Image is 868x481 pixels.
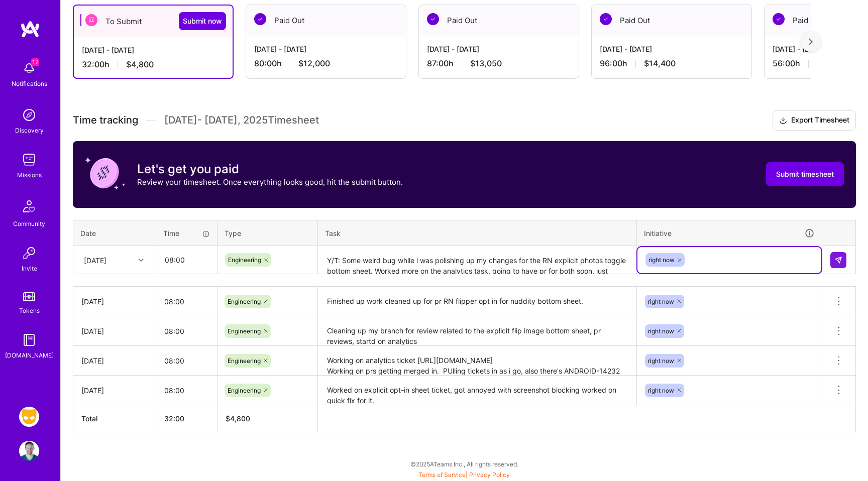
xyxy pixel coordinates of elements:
[81,355,148,366] div: [DATE]
[246,5,406,36] div: Paid Out
[809,38,813,45] img: right
[600,58,743,69] div: 96:00 h
[226,414,250,423] span: $ 4,800
[183,16,222,26] span: Submit now
[218,220,318,246] th: Type
[82,45,225,55] div: [DATE] - [DATE]
[830,252,847,268] div: null
[298,58,330,69] span: $12,000
[600,13,612,25] img: Paid Out
[648,357,674,365] span: right now
[319,247,635,274] textarea: Y/T: Some weird bug while i was polishing up my changes for the RN explicit photos toggle bottom ...
[5,350,54,360] div: [DOMAIN_NAME]
[19,441,39,461] img: User Avatar
[773,110,856,131] button: Export Timesheet
[85,14,97,26] img: To Submit
[418,471,466,478] a: Terms of Service
[74,6,233,37] div: To Submit
[766,162,844,186] button: Submit timesheet
[20,20,40,38] img: logo
[834,256,842,264] img: Submit
[418,471,510,478] span: |
[82,59,225,70] div: 32:00 h
[319,317,635,345] textarea: Cleaning up my branch for review related to the explicit flip image bottom sheet, pr reviews, sta...
[81,326,148,336] div: [DATE]
[156,288,217,315] input: HH:MM
[12,78,47,89] div: Notifications
[254,58,398,69] div: 80:00 h
[126,59,154,70] span: $4,800
[19,150,39,170] img: teamwork
[470,58,502,69] span: $13,050
[318,220,637,246] th: Task
[156,377,217,404] input: HH:MM
[319,347,635,375] textarea: Working on analytics ticket [URL][DOMAIN_NAME] Working on prs getting merged in. PUlling tickets ...
[600,44,743,54] div: [DATE] - [DATE]
[419,5,579,36] div: Paid Out
[13,218,45,229] div: Community
[22,263,37,274] div: Invite
[644,227,815,239] div: Initiative
[427,13,439,25] img: Paid Out
[254,44,398,54] div: [DATE] - [DATE]
[73,114,138,127] span: Time tracking
[17,170,42,180] div: Missions
[648,256,675,264] span: right now
[427,44,571,54] div: [DATE] - [DATE]
[773,13,785,25] img: Paid Out
[17,441,42,461] a: User Avatar
[319,377,635,404] textarea: Worked on explicit opt-in sheet ticket, got annoyed with screenshot blocking worked on quick fix ...
[81,296,148,307] div: [DATE]
[137,162,403,177] h3: Let's get you paid
[23,292,35,301] img: tokens
[19,105,39,125] img: discovery
[164,114,319,127] span: [DATE] - [DATE] , 2025 Timesheet
[156,347,217,374] input: HH:MM
[73,220,156,246] th: Date
[228,327,261,335] span: Engineering
[19,58,39,78] img: bell
[648,298,674,305] span: right now
[60,451,868,476] div: © 2025 ATeams Inc., All rights reserved.
[19,330,39,350] img: guide book
[228,357,261,365] span: Engineering
[776,169,834,179] span: Submit timesheet
[163,228,210,238] div: Time
[17,194,41,218] img: Community
[19,407,39,427] img: Grindr: Mobile + BE + Cloud
[73,405,156,432] th: Total
[15,125,44,136] div: Discovery
[427,58,571,69] div: 87:00 h
[179,12,226,30] button: Submit now
[156,405,218,432] th: 32:00
[779,115,787,126] i: icon Download
[228,387,261,394] span: Engineering
[19,305,40,316] div: Tokens
[17,407,42,427] a: Grindr: Mobile + BE + Cloud
[85,153,125,193] img: coin
[319,288,635,315] textarea: Finished up work cleaned up for pr RN flipper opt in for nuddity bottom sheet.
[156,318,217,344] input: HH:MM
[648,387,674,394] span: right now
[648,327,674,335] span: right now
[592,5,751,36] div: Paid Out
[31,58,39,66] span: 12
[228,298,261,305] span: Engineering
[84,255,106,265] div: [DATE]
[137,177,403,187] p: Review your timesheet. Once everything looks good, hit the submit button.
[228,256,261,264] span: Engineering
[254,13,266,25] img: Paid Out
[81,385,148,396] div: [DATE]
[139,258,144,263] i: icon Chevron
[157,247,216,273] input: HH:MM
[644,58,676,69] span: $14,400
[19,243,39,263] img: Invite
[469,471,510,478] a: Privacy Policy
